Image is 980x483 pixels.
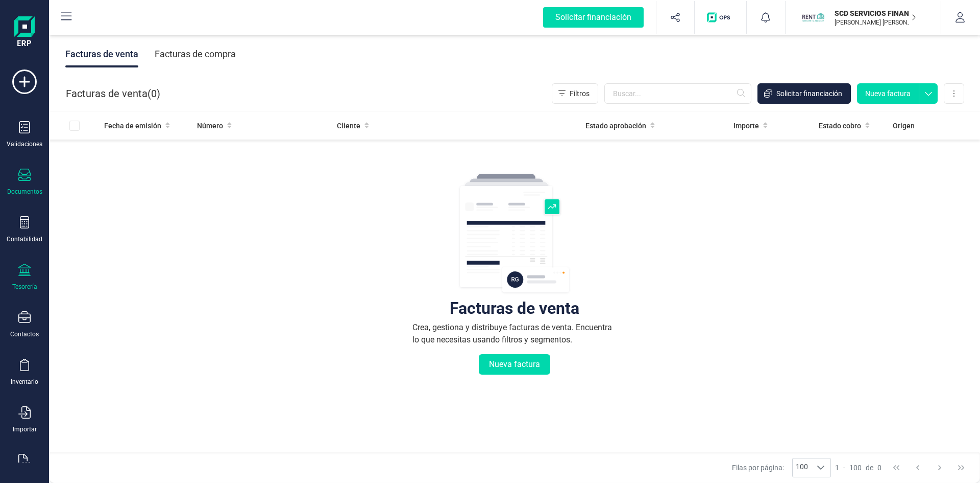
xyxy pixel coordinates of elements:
[733,121,759,131] span: Importe
[65,41,138,67] div: Facturas de venta
[337,121,360,131] span: Cliente
[197,121,223,131] span: Número
[835,18,916,27] p: [PERSON_NAME] [PERSON_NAME] VOZMEDIANO [PERSON_NAME]
[13,425,37,433] div: Importar
[151,86,157,101] span: 0
[849,463,862,473] span: 100
[776,88,842,99] span: Solicitar financiación
[458,172,571,295] img: img-empty-table.svg
[930,458,949,477] button: Next Page
[877,463,881,473] span: 0
[866,463,873,473] span: de
[11,378,38,386] div: Inventario
[66,83,160,104] div: Facturas de venta ( )
[857,83,919,104] button: Nueva factura
[7,188,42,196] div: Documentos
[10,330,39,338] div: Contactos
[835,463,839,473] span: 1
[819,121,861,131] span: Estado cobro
[802,6,824,29] img: SC
[14,16,35,49] img: Logo Finanedi
[793,458,811,477] span: 100
[732,458,831,477] div: Filas por página:
[543,7,644,28] div: Solicitar financiación
[412,321,617,346] div: Crea, gestiona y distribuye facturas de venta. Encuentra lo que necesitas usando filtros y segmen...
[887,458,906,477] button: First Page
[835,463,881,473] div: -
[908,458,927,477] button: Previous Page
[531,1,656,34] button: Solicitar financiación
[798,1,928,34] button: SCSCD SERVICIOS FINANCIEROS SL[PERSON_NAME] [PERSON_NAME] VOZMEDIANO [PERSON_NAME]
[7,235,42,243] div: Contabilidad
[585,121,646,131] span: Estado aprobación
[570,88,590,99] span: Filtros
[552,83,598,104] button: Filtros
[701,1,740,34] button: Logo de OPS
[12,283,37,291] div: Tesorería
[104,121,161,131] span: Fecha de emisión
[707,12,734,22] img: Logo de OPS
[479,354,550,375] button: Nueva factura
[835,8,916,18] p: SCD SERVICIOS FINANCIEROS SL
[951,458,971,477] button: Last Page
[450,303,579,313] div: Facturas de venta
[7,140,42,148] div: Validaciones
[604,83,751,104] input: Buscar...
[155,41,236,67] div: Facturas de compra
[893,121,915,131] span: Origen
[757,83,851,104] button: Solicitar financiación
